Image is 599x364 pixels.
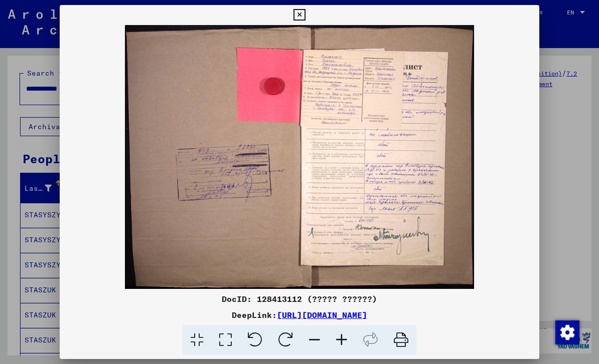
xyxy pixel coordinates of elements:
[60,25,539,289] img: 001.jpg
[555,320,579,344] img: Zustimmung ändern
[555,320,579,344] div: Zustimmung ändern
[60,309,539,321] div: DeepLink:
[60,293,539,305] div: DocID: 128413112 (????? ??????)
[277,310,367,320] a: [URL][DOMAIN_NAME]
